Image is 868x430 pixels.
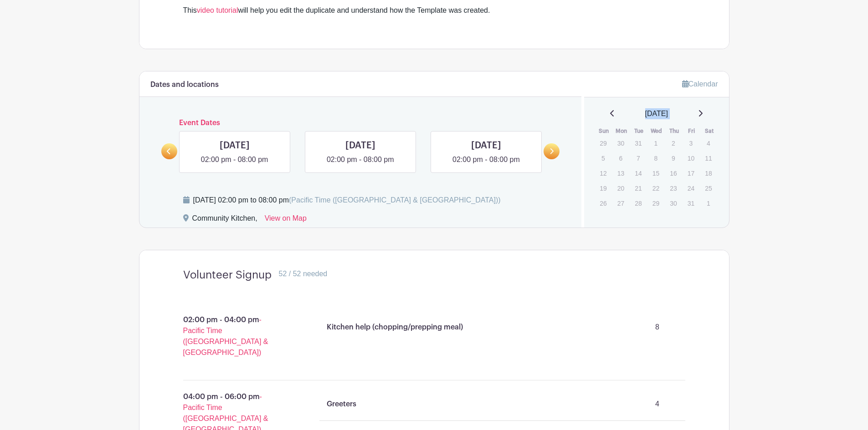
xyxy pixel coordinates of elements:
p: 2 [666,136,681,150]
p: 31 [631,136,646,150]
p: 5 [596,151,611,165]
div: [DATE] 02:00 pm to 08:00 pm [193,195,501,206]
th: Sun [595,126,613,136]
p: 11 [701,151,716,165]
p: 1 [648,136,663,150]
span: - Pacific Time ([GEOGRAPHIC_DATA] & [GEOGRAPHIC_DATA]) [183,316,268,356]
p: 20 [613,181,628,195]
a: video tutorial [197,6,238,14]
p: 28 [631,196,646,210]
h6: Event Dates [177,119,544,127]
p: 18 [701,166,716,180]
p: 14 [631,166,646,180]
span: (Pacific Time ([GEOGRAPHIC_DATA] & [GEOGRAPHIC_DATA])) [289,196,501,204]
p: 12 [596,166,611,180]
p: 27 [613,196,628,210]
h6: Dates and locations [150,81,219,89]
a: Calendar [682,80,718,88]
p: 29 [648,196,663,210]
p: 30 [666,196,681,210]
p: 4 [701,136,716,150]
p: 21 [631,181,646,195]
p: 16 [666,166,681,180]
p: 8 [637,318,678,336]
th: Fri [683,126,701,136]
p: 4 [637,395,678,413]
p: 31 [683,196,699,210]
span: [DATE] [645,108,668,119]
p: 1 [701,196,716,210]
p: 7 [631,151,646,165]
p: Greeters [327,399,356,410]
p: 29 [596,136,611,150]
th: Tue [630,126,648,136]
p: 30 [613,136,628,150]
p: 9 [666,151,681,165]
p: 25 [701,181,716,195]
div: Community Kitchen, [192,213,257,228]
h4: Volunteer Signup [183,268,272,282]
p: 24 [683,181,699,195]
p: 22 [648,181,663,195]
p: 10 [683,151,699,165]
p: 02:00 pm - 04:00 pm [161,311,298,362]
p: 6 [613,151,628,165]
th: Mon [613,126,631,136]
a: View on Map [265,213,307,228]
th: Thu [665,126,683,136]
p: 13 [613,166,628,180]
p: 19 [596,181,611,195]
div: 52 / 52 needed [279,268,328,279]
th: Sat [700,126,718,136]
p: 3 [683,136,699,150]
p: 26 [596,196,611,210]
p: 17 [683,166,699,180]
p: 8 [648,151,663,165]
p: Kitchen help (chopping/prepping meal) [327,322,463,333]
p: 23 [666,181,681,195]
div: This will help you edit the duplicate and understand how the Template was created. [183,5,685,16]
p: 15 [648,166,663,180]
th: Wed [648,126,666,136]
